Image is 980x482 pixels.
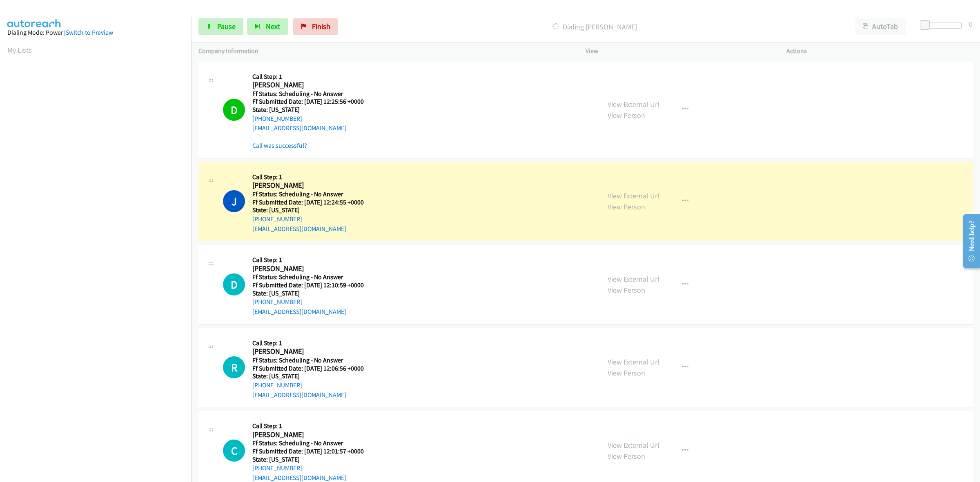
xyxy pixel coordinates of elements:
[252,124,346,132] a: [EMAIL_ADDRESS][DOMAIN_NAME]
[198,46,571,56] p: Company Information
[924,22,962,29] div: Delay between calls (in seconds)
[252,225,346,233] a: [EMAIL_ADDRESS][DOMAIN_NAME]
[252,381,302,389] a: [PHONE_NUMBER]
[252,181,374,190] h2: [PERSON_NAME]
[293,18,338,35] a: Finish
[247,18,288,35] button: Next
[252,98,374,106] h5: Ff Submitted Date: [DATE] 12:25:56 +0000
[223,190,245,212] h1: J
[252,391,346,399] a: [EMAIL_ADDRESS][DOMAIN_NAME]
[252,273,374,281] h5: Ff Status: Scheduling - No Answer
[252,289,374,298] h5: State: [US_STATE]
[266,22,280,31] span: Next
[608,285,645,295] a: View Person
[608,274,659,284] a: View External Url
[252,80,374,90] h2: [PERSON_NAME]
[252,422,374,430] h5: Call Step: 1
[7,45,32,55] a: My Lists
[252,372,374,380] h5: State: [US_STATE]
[7,28,184,38] div: Dialing Mode: Power |
[252,73,374,81] h5: Call Step: 1
[252,106,374,114] h5: State: [US_STATE]
[252,339,374,347] h5: Call Step: 1
[252,308,346,315] a: [EMAIL_ADDRESS][DOMAIN_NAME]
[252,198,374,207] h5: Ff Submitted Date: [DATE] 12:24:55 +0000
[223,356,245,378] h1: R
[349,21,840,32] p: Dialing [PERSON_NAME]
[855,18,906,35] button: AutoTab
[252,206,374,214] h5: State: [US_STATE]
[312,22,330,31] span: Finish
[608,451,645,461] a: View Person
[252,298,302,306] a: [PHONE_NUMBER]
[223,273,245,295] h1: D
[956,209,980,273] iframe: Resource Center
[252,190,374,198] h5: Ff Status: Scheduling - No Answer
[586,46,772,56] p: View
[252,215,302,223] a: [PHONE_NUMBER]
[608,202,645,211] a: View Person
[252,347,374,356] h2: [PERSON_NAME]
[608,100,659,109] a: View External Url
[608,111,645,120] a: View Person
[608,191,659,200] a: View External Url
[252,455,374,464] h5: State: [US_STATE]
[252,256,374,264] h5: Call Step: 1
[66,29,113,36] a: Switch to Preview
[223,440,245,462] div: The call is yet to be attempted
[223,99,245,121] h1: D
[198,18,243,35] a: Pause
[252,447,374,455] h5: Ff Submitted Date: [DATE] 12:01:57 +0000
[252,90,374,98] h5: Ff Status: Scheduling - No Answer
[969,18,973,29] div: 0
[252,173,374,181] h5: Call Step: 1
[223,440,245,462] h1: C
[252,474,346,482] a: [EMAIL_ADDRESS][DOMAIN_NAME]
[223,273,245,295] div: The call is yet to be attempted
[252,439,374,447] h5: Ff Status: Scheduling - No Answer
[608,368,645,378] a: View Person
[223,356,245,378] div: The call is yet to be attempted
[217,22,236,31] span: Pause
[7,63,191,451] iframe: Dialpad
[252,430,374,440] h2: [PERSON_NAME]
[252,142,307,149] a: Call was successful?
[608,440,659,450] a: View External Url
[252,464,302,472] a: [PHONE_NUMBER]
[252,364,374,373] h5: Ff Submitted Date: [DATE] 12:06:56 +0000
[252,281,374,289] h5: Ff Submitted Date: [DATE] 12:10:59 +0000
[608,357,659,366] a: View External Url
[252,115,302,122] a: [PHONE_NUMBER]
[786,46,973,56] p: Actions
[252,356,374,364] h5: Ff Status: Scheduling - No Answer
[252,264,374,273] h2: [PERSON_NAME]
